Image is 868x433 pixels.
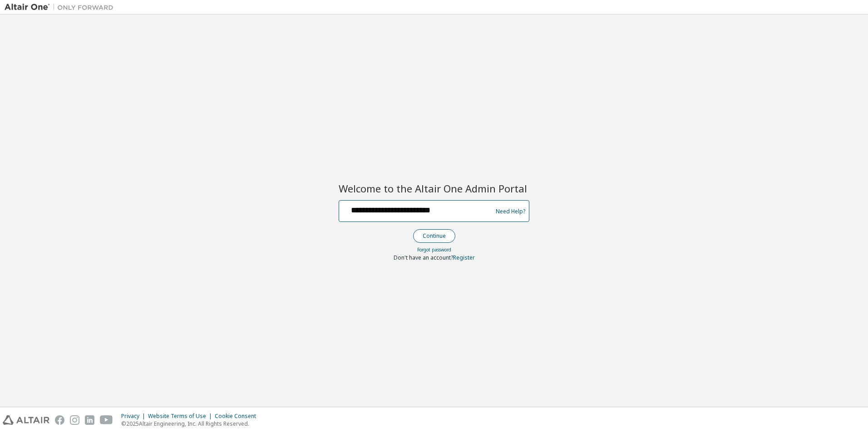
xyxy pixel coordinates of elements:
[5,3,118,12] img: Altair One
[417,246,451,253] a: Forgot password
[148,413,215,420] div: Website Terms of Use
[121,420,261,428] p: © 2025 Altair Engineering, Inc. All Rights Reserved.
[215,413,261,420] div: Cookie Consent
[453,254,475,261] a: Register
[100,415,113,425] img: youtube.svg
[3,415,49,425] img: altair_logo.svg
[394,254,453,261] span: Don't have an account?
[339,182,529,195] h2: Welcome to the Altair One Admin Portal
[413,229,455,243] button: Continue
[70,415,79,425] img: instagram.svg
[55,415,64,425] img: facebook.svg
[85,415,94,425] img: linkedin.svg
[121,413,148,420] div: Privacy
